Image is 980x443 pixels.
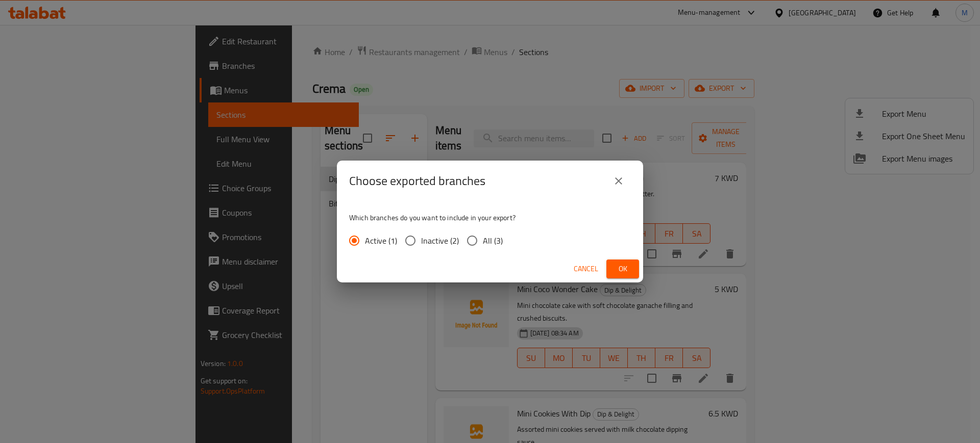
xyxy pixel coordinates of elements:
span: Cancel [574,263,598,275]
span: All (3) [483,234,503,247]
p: Which branches do you want to include in your export? [349,213,631,223]
span: Active (1) [365,234,397,247]
button: Cancel [570,259,602,278]
button: close [606,169,631,193]
span: Ok [615,263,631,275]
h2: Choose exported branches [349,173,485,189]
span: Inactive (2) [421,234,459,247]
button: Ok [606,259,639,278]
